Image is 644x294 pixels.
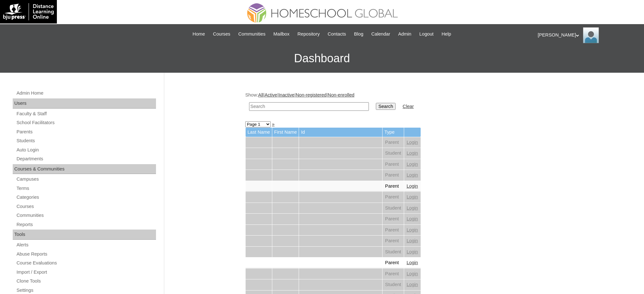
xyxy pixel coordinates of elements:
a: Active [265,92,277,97]
a: Login [407,249,418,254]
span: Repository [297,30,320,38]
span: Calendar [371,30,390,38]
td: Last Name [246,128,272,137]
td: Parent [383,159,404,170]
span: Courses [213,30,230,38]
a: Login [407,172,418,177]
td: Student [383,279,404,290]
a: Communities [235,30,269,38]
td: Parent [383,181,404,192]
td: Parent [383,269,404,279]
td: Parent [383,170,404,181]
a: Faculty & Staff [16,110,156,118]
a: Help [438,30,454,38]
a: Reports [16,221,156,229]
td: Student [383,247,404,257]
a: Clear [403,104,414,109]
input: Search [376,103,396,110]
a: Auto Login [16,146,156,154]
td: Parent [383,236,404,246]
td: Id [299,128,382,137]
a: Campuses [16,175,156,183]
a: Non-registered [296,92,327,97]
a: Login [407,140,418,145]
span: Admin [398,30,411,38]
span: Mailbox [274,30,290,38]
a: Communities [16,211,156,219]
a: Blog [351,30,366,38]
div: Tools [13,230,156,240]
span: Communities [238,30,266,38]
td: Parent [383,214,404,224]
a: Login [407,238,418,243]
td: Parent [383,192,404,203]
td: Parent [383,257,404,268]
a: Login [407,260,418,265]
a: Contacts [324,30,349,38]
a: School Facilitators [16,119,156,127]
a: Inactive [278,92,295,97]
td: First Name [272,128,299,137]
a: Login [407,282,418,287]
td: Parent [383,225,404,236]
h3: Dashboard [3,44,641,73]
input: Search [249,102,369,111]
a: All [258,92,263,97]
a: Parents [16,128,156,136]
a: Import / Export [16,268,156,276]
a: Admin [395,30,415,38]
div: Show: | | | | [245,92,560,114]
a: Login [407,162,418,167]
a: Mailbox [270,30,293,38]
a: Login [407,194,418,199]
a: Repository [294,30,323,38]
a: Abuse Reports [16,250,156,258]
a: Courses [16,203,156,210]
a: Students [16,137,156,145]
a: Courses [210,30,234,38]
div: Courses & Communities [13,164,156,174]
span: Contacts [328,30,346,38]
a: Login [407,271,418,276]
a: Login [407,227,418,232]
a: Home [189,30,208,38]
span: Help [442,30,451,38]
td: Student [383,148,404,159]
img: logo-white.png [3,3,54,20]
a: Non-enrolled [328,92,355,97]
a: Logout [416,30,437,38]
a: Login [407,184,418,189]
td: Student [383,203,404,214]
a: Alerts [16,241,156,249]
div: [PERSON_NAME] [538,27,638,43]
img: Ariane Ebuen [583,27,599,43]
a: Departments [16,155,156,163]
a: Clone Tools [16,277,156,285]
a: Calendar [368,30,393,38]
a: Categories [16,193,156,201]
a: Login [407,216,418,221]
a: Login [407,150,418,156]
div: Users [13,98,156,109]
td: Parent [383,137,404,148]
a: » [272,122,275,127]
a: Course Evaluations [16,259,156,267]
a: Terms [16,184,156,192]
a: Admin Home [16,89,156,97]
a: Login [407,205,418,210]
span: Home [193,30,205,38]
td: Type [383,128,404,137]
span: Logout [419,30,434,38]
span: Blog [354,30,363,38]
